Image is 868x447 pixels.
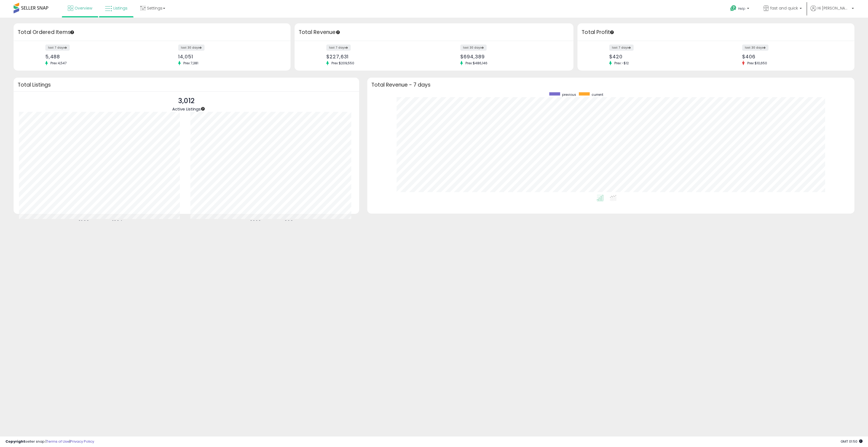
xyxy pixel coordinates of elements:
[818,5,850,11] span: Hi [PERSON_NAME]
[181,61,201,65] span: Prev: 7,381
[172,96,201,106] p: 3,012
[172,106,201,112] span: Active Listings
[178,54,281,59] div: 14,051
[810,5,854,18] a: Hi [PERSON_NAME]
[612,61,631,65] span: Prev: -$12
[592,92,603,97] span: current
[329,61,357,65] span: Prev: $209,550
[582,28,850,36] h3: Total Profit
[371,83,850,87] h3: Total Revenue - 7 days
[70,30,75,35] div: Tooltip anchor
[112,219,123,226] b: 1924
[200,106,205,111] div: Tooltip anchor
[18,28,286,36] h3: Total Ordered Items
[284,219,293,226] b: 803
[326,45,351,51] label: last 7 days
[45,45,70,51] label: last 7 days
[742,54,845,59] div: $406
[726,1,755,18] a: Help
[75,5,92,11] span: Overview
[742,45,768,51] label: last 30 days
[113,5,127,11] span: Listings
[609,30,614,35] div: Tooltip anchor
[326,54,430,59] div: $227,631
[250,219,261,226] b: 2209
[738,6,745,11] span: Help
[18,83,355,87] h3: Total Listings
[178,45,205,51] label: last 30 days
[609,45,634,51] label: last 7 days
[299,28,569,36] h3: Total Revenue
[48,61,69,65] span: Prev: 4,547
[730,5,737,12] i: Get Help
[460,54,564,59] div: $694,389
[770,5,798,11] span: fast and quick
[609,54,712,59] div: $420
[460,45,487,51] label: last 30 days
[45,54,148,59] div: 5,488
[79,219,89,226] b: 1088
[336,30,340,35] div: Tooltip anchor
[745,61,770,65] span: Prev: $10,650
[463,61,490,65] span: Prev: $486,146
[562,92,576,97] span: previous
